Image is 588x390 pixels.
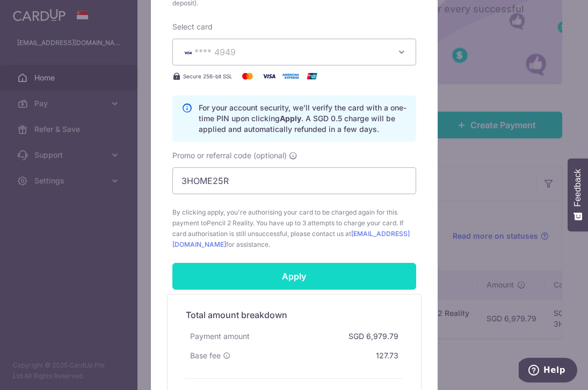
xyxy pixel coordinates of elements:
[237,70,258,83] img: Mastercard
[568,158,588,231] button: Feedback - Show survey
[172,207,416,250] span: By clicking apply, you're authorising your card to be charged again for this payment to . You hav...
[186,327,254,346] div: Payment amount
[573,169,583,207] span: Feedback
[182,49,194,56] img: VISA
[172,263,416,290] input: Apply
[172,21,213,32] label: Select card
[519,358,577,385] iframe: Opens a widget where you can find more information
[344,327,403,346] div: SGD 6,979.79
[280,114,301,123] b: Apply
[280,70,301,83] img: American Express
[301,70,323,83] img: UnionPay
[199,102,407,135] p: For your account security, we’ll verify the card with a one-time PIN upon clicking . A SGD 0.5 ch...
[190,350,221,361] span: Base fee
[183,72,233,80] span: Secure 256-bit SSL
[372,346,403,365] div: 127.73
[258,70,280,83] img: Visa
[186,308,403,321] h5: Total amount breakdown
[207,219,253,227] span: Pencil 2 Reality
[172,150,287,161] span: Promo or referral code (optional)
